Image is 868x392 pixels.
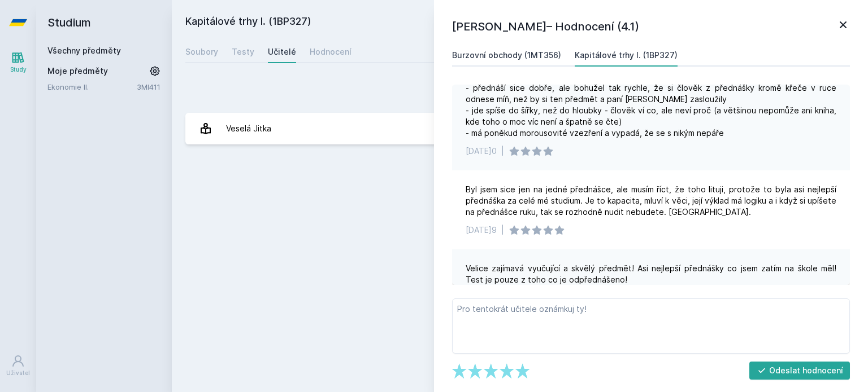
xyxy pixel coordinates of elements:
a: Soubory [185,41,218,63]
a: Veselá Jitka 29 hodnocení 4.1 [185,113,854,144]
div: Study [10,65,27,74]
a: Učitelé [268,41,296,63]
div: [DATE]0 [466,146,497,157]
div: | [501,146,504,157]
div: Hodnocení [310,46,351,58]
a: Uživatel [2,349,34,383]
h2: Kapitálové trhy I. (1BP327) [185,14,728,32]
div: Učitelé [268,46,296,58]
a: Study [2,45,34,80]
span: Moje předměty [47,65,108,77]
a: Hodnocení [310,41,351,63]
div: Uživatel [6,369,30,377]
a: Ekonomie II. [47,81,137,93]
a: Testy [232,41,254,63]
div: Soubory [185,46,218,58]
div: Veselá Jitka [226,117,271,140]
a: 3MI411 [137,82,160,91]
a: Všechny předměty [47,46,121,55]
div: Paní [PERSON_NAME] je vynikající odborník, je vidět, že se vyzná, a ten předmět je velmi zajímavý... [466,60,836,139]
div: Testy [232,46,254,58]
